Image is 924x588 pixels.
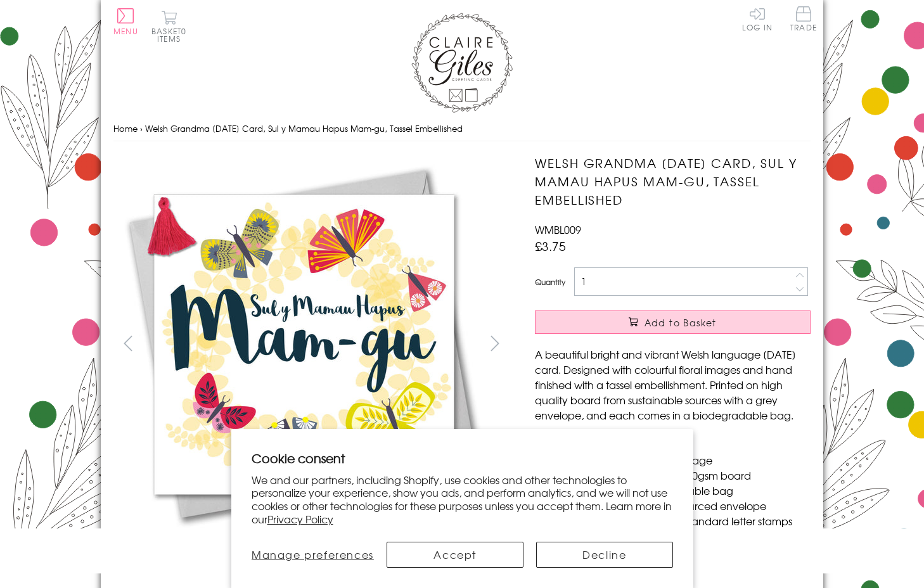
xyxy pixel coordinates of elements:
a: Privacy Policy [267,511,333,527]
span: Menu [113,25,138,37]
img: Welsh Grandma Mother's Day Card, Sul y Mamau Hapus Mam-gu, Tassel Embellished [510,154,890,534]
button: Accept [387,542,523,568]
p: A beautiful bright and vibrant Welsh language [DATE] card. Designed with colourful floral images ... [535,347,811,423]
span: › [140,122,143,134]
button: Manage preferences [252,542,375,568]
span: WMBL009 [535,222,581,237]
span: Manage preferences [252,547,374,562]
span: 0 items [157,25,186,44]
button: prev [113,329,142,357]
span: Trade [790,6,817,31]
span: £3.75 [535,237,566,255]
a: Home [113,122,138,134]
img: Welsh Grandma Mother's Day Card, Sul y Mamau Hapus Mam-gu, Tassel Embellished [113,154,494,534]
button: Menu [113,8,138,35]
h2: Cookie consent [252,449,673,467]
h1: Welsh Grandma [DATE] Card, Sul y Mamau Hapus Mam-gu, Tassel Embellished [535,154,811,208]
nav: breadcrumbs [113,116,811,142]
button: Decline [536,542,673,568]
label: Quantity [535,276,565,288]
button: Add to Basket [535,310,811,334]
span: Welsh Grandma [DATE] Card, Sul y Mamau Hapus Mam-gu, Tassel Embellished [145,122,463,134]
span: Add to Basket [645,316,717,329]
p: We and our partners, including Shopify, use cookies and other technologies to personalize your ex... [252,473,673,526]
a: Log In [742,6,773,31]
a: Trade [790,6,817,34]
button: next [481,329,510,357]
img: Claire Giles Greetings Cards [411,13,513,113]
button: Basket0 items [151,10,186,42]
